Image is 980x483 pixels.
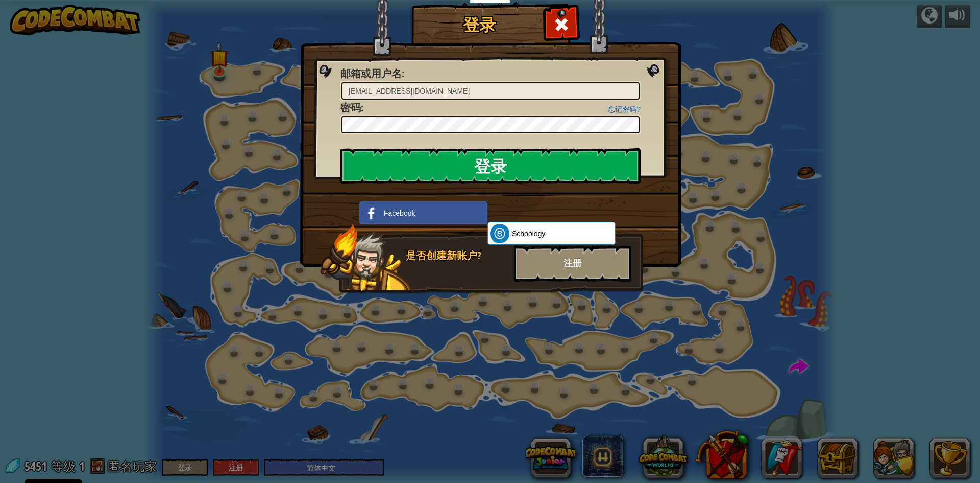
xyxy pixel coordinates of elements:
label: : [340,101,363,116]
a: 忘记密码? [608,105,641,113]
div: 是否创建新账户? [406,248,508,263]
iframe: “使用 Google 账号登录”按钮 [482,200,592,223]
input: 登录 [340,148,641,184]
label: : [340,66,404,81]
h1: 登录 [414,16,544,34]
span: Schoology [512,228,545,239]
span: 邮箱或用户名 [340,66,402,80]
span: Facebook [384,208,415,218]
img: schoology.png [490,224,509,243]
img: facebook_small.png [362,203,381,223]
div: 注册 [514,246,631,282]
span: 密码 [340,101,361,114]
